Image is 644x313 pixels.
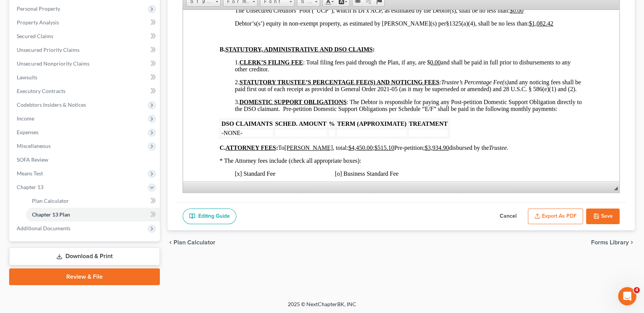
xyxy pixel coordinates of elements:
u: $1,082.42 [346,10,370,17]
strong: C. : [37,135,95,141]
span: TREATMENT [226,111,265,117]
span: Codebtors Insiders & Notices [17,101,86,108]
span: Unsecured Nonpriority Claims [17,60,89,67]
span: -NONE- [38,120,59,126]
span: 4 [634,287,640,293]
span: Lawsuits [17,74,37,80]
em: Trustee. [306,135,325,141]
span: % [146,111,152,117]
iframe: Intercom live chat [618,287,636,305]
span: [x] Standard Fee [o] Business Standard Fee [52,161,215,167]
button: Cancel [491,209,525,225]
a: Secured Claims [11,29,160,43]
span: Additional Documents [17,225,70,231]
span: Forms Library [591,239,629,246]
i: chevron_left [167,239,174,246]
span: Plan Calculator [174,239,215,246]
span: Personal Property [17,5,60,12]
u: $3,934.90 [242,135,266,141]
button: Forms Library chevron_right [591,239,635,246]
iframe: Rich Text Editor, document-ckeditor [183,10,619,181]
span: Unsecured Priority Claims [17,47,80,53]
a: Property Analysis [11,16,160,29]
a: Unsecured Nonpriority Claims [11,57,160,71]
button: Save [586,209,620,225]
span: : [190,36,191,43]
a: Review & File [9,268,160,285]
span: Miscellaneous [17,143,51,149]
span: Chapter 13 [17,184,43,190]
button: Export as PDF [528,209,583,225]
a: Download & Print [9,247,160,265]
button: chevron_left Plan Calculator [167,239,215,246]
span: Property Analysis [17,19,59,26]
strong: DOMESTIC SUPPORT OBLIGATIONS [56,89,164,95]
a: Unsecured Priority Claims [11,43,160,57]
span: Secured Claims [17,33,53,39]
span: Income [17,115,34,122]
span: STATUTORY, ADMINISTRATIVE AND DSO CLAIMS [42,36,190,43]
em: Trustee’s Percentage Fee(s) [258,69,326,75]
u: ATTORNEY FEES [43,135,93,141]
span: Expenses [17,129,38,135]
span: 2. : and any noticing fees shall be paid first out of each receipt as provided in [52,69,398,82]
i: chevron_right [629,239,635,246]
span: Means Test [17,170,43,177]
span: Plan Calculator [32,197,69,204]
u: [PERSON_NAME] [101,135,150,141]
strong: STATUTORY TRUSTEE’S PERCENTAGE FEE(S) AND NOTICING FEES [56,69,256,75]
span: * The Attorney fees include (check all appropriate boxes): [37,148,178,154]
span: Debtor’s(s’) equity in non-exempt property, as estimated by [PERSON_NAME](s) per§1325(a)(4), shal... [52,10,372,17]
span: B. [37,36,42,43]
span: DSO CLAIMANTS [38,111,90,117]
a: Editing Guide [183,209,236,225]
span: To , total: ; Pre-petition; disbursed by the [37,135,325,141]
span: General Order 2021-05 (as it may be superseded or amended) and 28 U.S.C. § 586(e)(1) and (2). [158,76,394,82]
span: SOFA Review [17,156,48,163]
span: Executory Contracts [17,88,65,94]
u: $4,450.00 [165,135,190,141]
u: $515.10 [191,135,211,141]
a: Executory Contracts [11,84,160,98]
span: 1. : Total filing fees paid through the Plan, if any, are $ and shall be paid in full prior to di... [52,49,387,63]
span: TERM (APPROXIMATE) [154,111,223,117]
a: Lawsuits [11,71,160,84]
span: SCHED. AMOUNT [92,111,143,117]
strong: CLERK’S FILING FEE [56,49,120,56]
span: 0.00 [247,49,258,56]
span: Resize [614,186,618,190]
a: SOFA Review [11,153,160,167]
a: Chapter 13 Plan [26,208,160,222]
span: 3. : The Debtor is responsible for paying any Post-petition Domestic Support Obligation directly ... [52,89,399,102]
span: Chapter 13 Plan [32,211,70,218]
a: Plan Calculator [26,194,160,208]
